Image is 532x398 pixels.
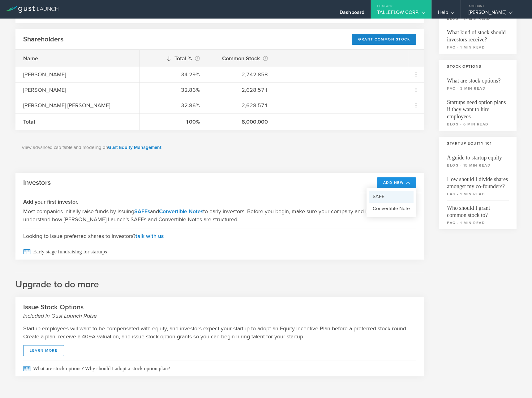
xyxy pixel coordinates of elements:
div: 2,742,858 [215,70,268,78]
h3: Add your first investor. [23,198,416,206]
h2: Upgrade to do more [15,272,424,291]
div: Name [23,54,131,62]
a: Who should I grant common stock to?faq - 1 min read [439,201,517,229]
div: [PERSON_NAME] [PERSON_NAME] [23,101,131,109]
h2: Investors [23,178,51,187]
div: TALLEFLOW CORP. [377,9,425,19]
a: What are stock options? Why should I adopt a stock option plan? [15,361,424,376]
div: Total [23,118,131,126]
a: What kind of stock should investors receive?faq - 1 min read [439,25,517,54]
span: Looking to issue preferred shares to investors? [23,228,416,244]
a: Startups need option plans if they want to hire employeesblog - 6 min read [439,95,517,131]
a: Gust Equity Management [108,145,161,150]
a: Early stage fundraising for startups [15,244,424,260]
small: blog - 17 min read [447,16,509,21]
a: What are stock options?faq - 3 min read [439,73,517,95]
div: Grant Common Stock [352,34,416,45]
div: 8,000,000 [215,118,268,126]
a: talk with us [135,233,164,239]
span: What are stock options? Why should I adopt a stock option plan? [23,361,416,376]
small: blog - 15 min read [447,163,509,168]
p: Most companies initially raise funds by issuing and to early investors. Before you begin, make su... [23,207,416,223]
div: Dashboard [340,9,364,19]
div: Total % [147,54,200,63]
div: [PERSON_NAME] [469,9,521,19]
span: Who should I grant common stock to? [447,201,509,219]
a: SAFEs [134,208,150,215]
p: View advanced cap table and modeling on [22,144,418,151]
div: 32.86% [147,101,200,109]
div: Common Stock [215,54,268,63]
span: What are stock options? [447,73,509,84]
li: Convertible Note [369,203,414,215]
span: What kind of stock should investors receive? [447,25,509,43]
small: faq - 1 min read [447,44,509,50]
small: faq - 3 min read [447,86,509,91]
small: faq - 1 min read [447,220,509,226]
span: A guide to startup equity [447,150,509,161]
div: 2,628,571 [215,101,268,109]
span: How should I divide shares amongst my co-founders? [447,172,509,190]
div: 100% [147,118,200,126]
h3: Startup Equity 101 [439,137,517,150]
div: Help [438,9,454,19]
li: SAFE [369,191,414,203]
a: A guide to startup equityblog - 15 min read [439,150,517,172]
small: blog - 6 min read [447,121,509,127]
div: 32.86% [147,86,200,94]
div: 2,628,571 [215,86,268,94]
a: Convertible Notes [159,208,203,215]
span: Startups need option plans if they want to hire employees [447,95,509,120]
h2: Shareholders [23,35,63,44]
div: [PERSON_NAME] [23,70,131,78]
div: [PERSON_NAME] [23,86,131,94]
small: Included in Gust Launch Raise [23,312,416,320]
span: Early stage fundraising for startups [23,244,416,260]
h2: Issue Stock Options [23,303,416,320]
h3: Stock Options [439,60,517,73]
div: 34.29% [147,70,200,78]
a: How should I divide shares amongst my co-founders?faq - 1 min read [439,172,517,201]
a: learn more [23,345,64,356]
small: faq - 1 min read [447,191,509,197]
button: Add New [377,177,416,188]
p: Startup employees will want to be compensated with equity, and investors expect your startup to a... [23,324,416,341]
